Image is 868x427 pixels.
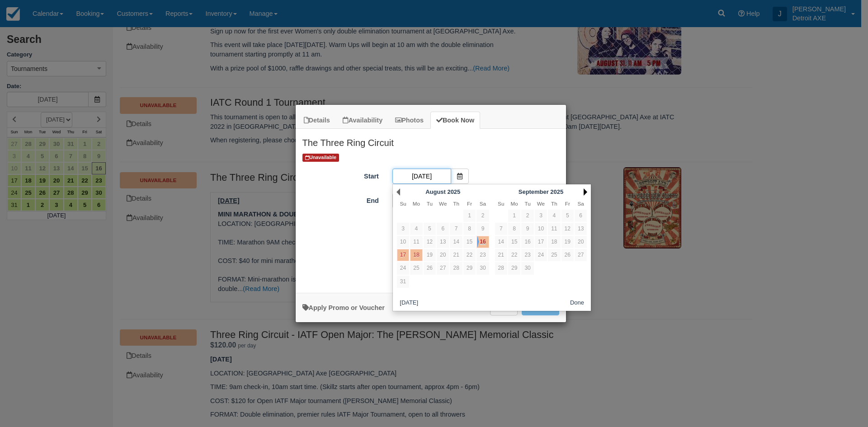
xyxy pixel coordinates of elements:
[400,201,406,206] span: Sunday
[463,262,476,274] a: 29
[495,236,507,248] a: 14
[548,223,560,235] a: 11
[561,249,574,261] a: 26
[548,210,560,222] a: 4
[575,249,587,261] a: 27
[450,262,462,274] a: 28
[584,188,587,196] a: Next
[450,236,462,248] a: 14
[450,223,462,235] a: 7
[511,201,518,206] span: Monday
[561,223,574,235] a: 12
[397,276,409,288] a: 31
[410,249,422,261] a: 18
[302,304,385,311] a: Apply Voucher
[521,223,533,235] a: 9
[548,236,560,248] a: 18
[437,236,449,248] a: 13
[521,249,533,261] a: 23
[476,262,489,274] a: 30
[575,223,587,235] a: 13
[424,262,436,274] a: 26
[524,201,530,206] span: Tuesday
[575,210,587,222] a: 6
[508,236,520,248] a: 15
[397,262,409,274] a: 24
[296,129,566,288] div: Item Modal
[298,112,336,129] a: Details
[296,129,566,152] h2: The Three Ring Circuit
[302,154,340,161] span: Unavailable
[561,210,574,222] a: 5
[425,188,446,195] span: August
[551,201,557,206] span: Thursday
[550,188,563,195] span: 2025
[578,201,584,206] span: Saturday
[519,188,549,195] span: September
[296,169,386,181] label: Start
[476,223,489,235] a: 9
[437,249,449,261] a: 20
[476,249,489,261] a: 23
[337,112,388,129] a: Availability
[495,249,507,261] a: 21
[535,249,547,261] a: 24
[476,210,489,222] a: 2
[450,249,462,261] a: 21
[561,236,574,248] a: 19
[424,249,436,261] a: 19
[447,188,460,195] span: 2025
[439,201,447,206] span: Wednesday
[495,262,507,274] a: 28
[413,201,420,206] span: Monday
[389,112,429,129] a: Photos
[521,210,533,222] a: 2
[548,249,560,261] a: 25
[397,223,409,235] a: 3
[430,112,480,129] a: Book Now
[521,262,533,274] a: 30
[508,249,520,261] a: 22
[508,223,520,235] a: 8
[467,201,472,206] span: Friday
[535,210,547,222] a: 3
[424,236,436,248] a: 12
[566,297,588,309] button: Done
[437,223,449,235] a: 6
[396,297,422,309] button: [DATE]
[427,201,433,206] span: Tuesday
[463,236,476,248] a: 15
[397,236,409,248] a: 10
[453,201,459,206] span: Thursday
[498,201,504,206] span: Sunday
[508,210,520,222] a: 1
[537,201,545,206] span: Wednesday
[396,188,400,196] a: Prev
[476,236,489,248] a: 16
[463,210,476,222] a: 1
[437,262,449,274] a: 27
[495,223,507,235] a: 7
[397,249,409,261] a: 17
[410,223,422,235] a: 4
[463,223,476,235] a: 8
[565,201,570,206] span: Friday
[410,262,422,274] a: 25
[410,236,422,248] a: 11
[575,236,587,248] a: 20
[521,236,533,248] a: 16
[424,223,436,235] a: 5
[463,249,476,261] a: 22
[508,262,520,274] a: 29
[535,223,547,235] a: 10
[480,201,486,206] span: Saturday
[535,236,547,248] a: 17
[296,193,386,206] label: End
